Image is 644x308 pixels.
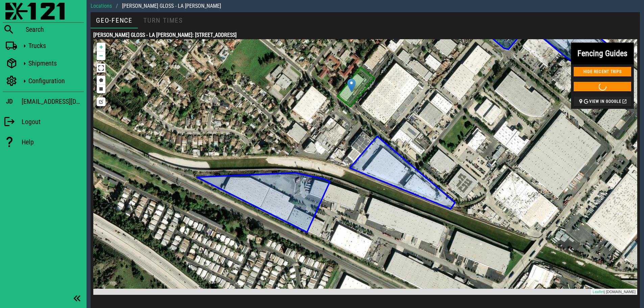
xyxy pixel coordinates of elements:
[574,97,631,106] button: View in Google
[28,42,81,50] div: Trucks
[28,59,81,67] div: Shipments
[97,97,105,106] a: Edit layers
[578,69,627,74] span: Hide Recent Trips
[91,2,112,10] a: Locations
[97,51,105,60] a: Zoom out
[571,94,634,109] a: View in Google
[577,47,627,60] h2: Fencing Guides
[97,64,105,72] a: View Fullscreen
[97,85,105,93] a: Draw a rectangle
[28,77,81,85] div: Configuration
[22,96,84,107] div: [EMAIL_ADDRESS][DOMAIN_NAME]
[22,118,84,126] div: Logout
[91,12,138,28] div: Geo-Fence
[138,12,188,28] div: Turn Times
[93,31,637,39] h4: [PERSON_NAME] GLOSS - LA [PERSON_NAME]: [STREET_ADDRESS]
[112,2,122,10] li: /
[593,290,604,294] a: Leaflet
[97,76,105,85] a: Draw a polygon
[22,138,84,146] div: Help
[26,25,84,33] div: Search
[578,99,627,104] span: View in Google
[97,43,105,51] a: Zoom in
[591,289,637,295] div: | [DOMAIN_NAME]
[5,3,65,20] img: 87f0f0e.png
[574,67,631,76] button: Hide Recent Trips
[122,2,221,10] div: [PERSON_NAME] GLOSS - LA [PERSON_NAME]
[3,3,84,21] a: Blackfly
[6,98,13,105] h3: JD
[3,133,84,151] a: Help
